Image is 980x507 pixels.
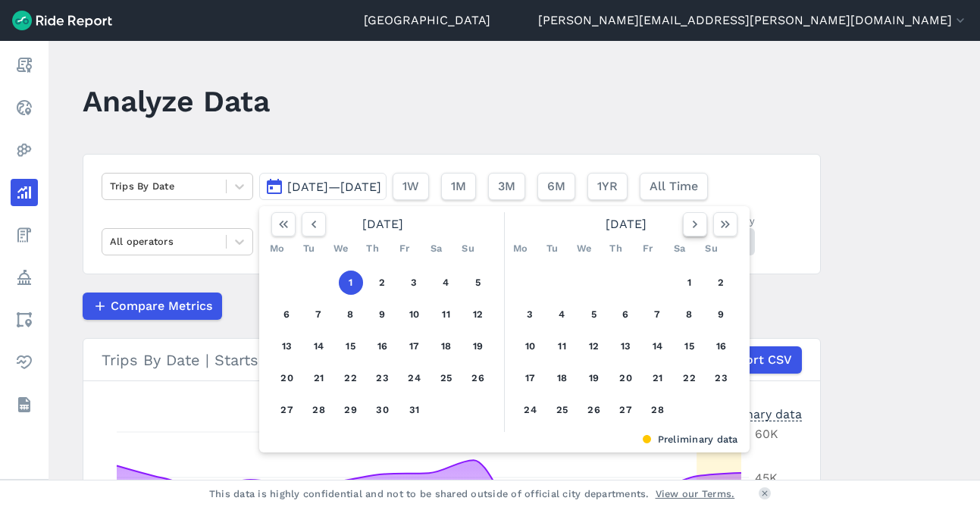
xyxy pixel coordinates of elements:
[668,236,692,261] div: Sa
[434,271,459,295] button: 4
[678,271,702,295] button: 1
[307,398,331,422] button: 28
[604,236,628,261] div: Th
[538,11,968,30] button: [PERSON_NAME][EMAIL_ADDRESS][PERSON_NAME][DOMAIN_NAME]
[307,334,331,358] button: 14
[518,302,543,327] button: 3
[371,398,395,422] button: 30
[518,398,543,422] button: 24
[11,264,38,291] a: Policy
[361,236,385,261] div: Th
[393,236,417,261] div: Fr
[678,366,702,390] button: 22
[650,177,698,196] span: All Time
[582,334,606,358] button: 12
[339,334,363,358] button: 15
[402,177,419,196] span: 1W
[11,94,38,121] a: Realtime
[466,271,490,295] button: 5
[11,136,38,164] a: Heatmaps
[259,173,387,200] button: [DATE]—[DATE]
[83,80,270,122] h1: Analyze Data
[587,173,628,200] button: 1YR
[275,302,299,327] button: 6
[488,173,525,200] button: 3M
[705,405,802,421] div: Preliminary data
[402,302,427,327] button: 10
[451,177,466,196] span: 1M
[11,179,38,206] a: Analyze
[550,334,575,358] button: 11
[518,334,543,358] button: 10
[297,236,321,261] div: Tu
[271,432,738,446] div: Preliminary data
[614,302,638,327] button: 6
[709,271,734,295] button: 2
[466,366,490,390] button: 26
[339,398,363,422] button: 29
[11,391,38,418] a: Datasets
[265,236,290,261] div: Mo
[509,212,744,236] div: [DATE]
[11,349,38,376] a: Health
[678,302,702,327] button: 8
[678,334,702,358] button: 15
[550,398,575,422] button: 25
[307,366,331,390] button: 21
[393,173,429,200] button: 1W
[265,212,500,236] div: [DATE]
[434,366,459,390] button: 25
[371,302,395,327] button: 9
[509,236,533,261] div: Mo
[275,334,299,358] button: 13
[614,398,638,422] button: 27
[339,302,363,327] button: 8
[582,366,606,390] button: 19
[709,366,734,390] button: 23
[724,351,792,369] span: Export CSV
[547,177,565,196] span: 6M
[646,302,670,327] button: 7
[550,302,575,327] button: 4
[498,177,515,196] span: 3M
[402,334,427,358] button: 17
[371,271,395,295] button: 2
[709,334,734,358] button: 16
[83,293,222,320] button: Compare Metrics
[402,398,427,422] button: 31
[537,173,575,200] button: 6M
[755,427,778,441] tspan: 60K
[597,177,618,196] span: 1YR
[12,11,112,30] img: Ride Report
[636,236,660,261] div: Fr
[550,366,575,390] button: 18
[287,180,381,194] span: [DATE]—[DATE]
[456,236,481,261] div: Su
[364,11,490,30] a: [GEOGRAPHIC_DATA]
[640,173,708,200] button: All Time
[755,471,778,485] tspan: 45K
[646,366,670,390] button: 21
[402,366,427,390] button: 24
[466,334,490,358] button: 19
[275,366,299,390] button: 20
[275,398,299,422] button: 27
[540,236,565,261] div: Tu
[572,236,596,261] div: We
[466,302,490,327] button: 12
[102,346,802,374] div: Trips By Date | Starts
[646,334,670,358] button: 14
[371,366,395,390] button: 23
[11,221,38,249] a: Fees
[646,398,670,422] button: 28
[434,334,459,358] button: 18
[111,297,212,315] span: Compare Metrics
[441,173,476,200] button: 1M
[434,302,459,327] button: 11
[339,271,363,295] button: 1
[656,487,735,501] a: View our Terms.
[339,366,363,390] button: 22
[371,334,395,358] button: 16
[614,334,638,358] button: 13
[582,302,606,327] button: 5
